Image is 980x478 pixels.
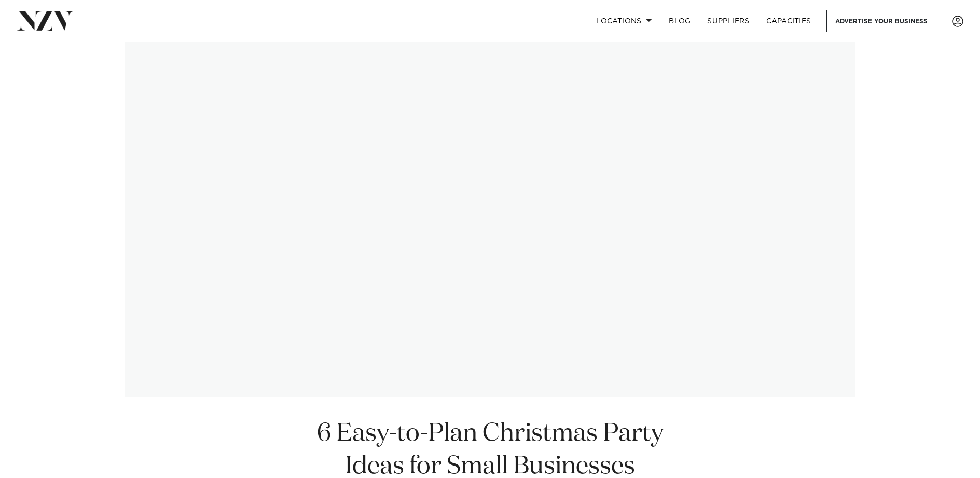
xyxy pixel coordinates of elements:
a: BLOG [660,10,699,32]
a: Locations [588,10,660,32]
img: nzv-logo.png [17,11,73,30]
a: Advertise your business [826,10,936,32]
a: SUPPLIERS [699,10,757,32]
a: Capacities [758,10,820,32]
